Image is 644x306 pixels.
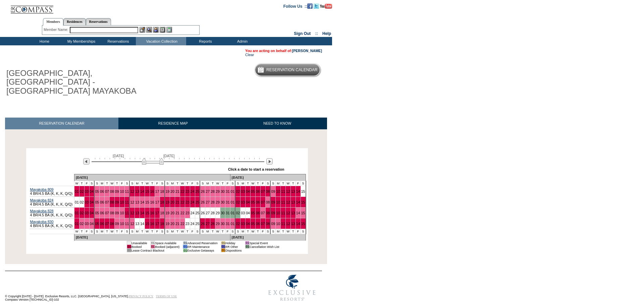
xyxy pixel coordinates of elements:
[180,222,184,226] a: 22
[206,211,210,215] a: 27
[246,200,250,204] a: 04
[119,229,124,234] td: F
[291,200,295,204] a: 13
[236,189,240,193] a: 02
[135,181,140,186] td: M
[301,181,306,186] td: S
[301,222,305,226] a: 15
[283,3,307,9] td: Follow Us ::
[307,4,313,8] a: Become our fan on Facebook
[5,68,155,97] h1: [GEOGRAPHIC_DATA], [GEOGRAPHIC_DATA] - [GEOGRAPHIC_DATA] MAYAKOBA
[246,189,250,193] a: 04
[79,181,84,186] td: T
[80,222,84,226] a: 02
[256,189,260,193] a: 06
[246,222,250,226] a: 04
[201,189,205,193] a: 26
[281,211,285,215] a: 11
[114,181,119,186] td: T
[236,222,240,226] a: 02
[261,222,265,226] a: 07
[165,222,169,226] a: 19
[185,181,190,186] td: T
[221,222,225,226] a: 30
[270,181,275,186] td: S
[301,189,305,193] a: 15
[221,189,225,193] a: 30
[251,222,255,226] a: 05
[246,211,250,215] a: 04
[245,49,322,53] span: You are acting on behalf of:
[292,49,322,53] a: [PERSON_NAME]
[226,222,230,226] a: 31
[286,189,290,193] a: 12
[85,222,89,226] a: 03
[155,189,159,193] a: 17
[129,181,135,186] td: S
[301,211,305,215] a: 15
[75,222,79,226] a: 01
[251,181,256,186] td: W
[135,222,139,226] a: 13
[30,220,54,224] a: Mayakoba 830
[105,229,110,234] td: T
[314,3,319,9] img: Follow us on Twitter
[86,18,111,25] a: Reservations
[118,118,228,129] a: RESIDENCE MAP
[180,189,184,193] a: 22
[105,222,109,226] a: 07
[145,222,149,226] a: 15
[286,211,290,215] a: 12
[220,181,225,186] td: T
[95,222,99,226] a: 05
[135,200,139,204] a: 13
[262,271,322,305] img: Exclusive Resorts
[241,211,245,215] a: 03
[95,200,99,204] a: 05
[266,189,270,193] a: 08
[230,174,306,181] td: [DATE]
[286,200,290,204] a: 12
[153,27,159,33] img: Impersonate
[89,229,94,234] td: S
[114,229,119,234] td: T
[89,181,94,186] td: S
[75,200,79,204] a: 01
[5,118,118,129] a: RESERVATION CALENDAR
[130,189,134,193] a: 12
[74,181,79,186] td: W
[221,200,225,204] a: 30
[241,200,245,204] a: 03
[294,31,311,36] a: Sign Out
[80,200,84,204] a: 02
[124,229,129,234] td: S
[211,189,215,193] a: 28
[105,200,109,204] a: 07
[276,181,281,186] td: M
[156,295,177,298] a: TERMS OF USE
[175,222,179,226] a: 21
[63,18,86,25] a: Residences
[105,211,109,215] a: 07
[180,200,184,204] a: 22
[191,189,195,193] a: 24
[120,189,124,193] a: 10
[140,27,145,33] img: b_edit.gif
[191,222,195,226] a: 24
[195,181,200,186] td: S
[75,189,79,193] a: 01
[146,27,152,33] img: View
[150,189,154,193] a: 16
[216,189,220,193] a: 29
[110,189,114,193] a: 08
[155,181,160,186] td: F
[191,200,195,204] a: 24
[30,198,54,202] a: Mayakoba 824
[83,158,90,165] img: Previous
[166,27,172,33] img: b_calculator.gif
[94,229,99,234] td: S
[145,211,149,215] a: 15
[235,181,240,186] td: S
[135,211,139,215] a: 13
[125,211,129,215] a: 11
